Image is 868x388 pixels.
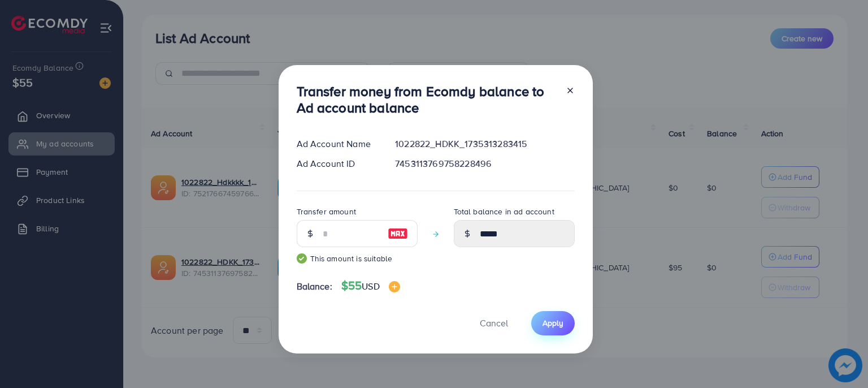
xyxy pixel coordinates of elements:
span: Cancel [480,317,508,329]
div: Ad Account ID [288,157,387,170]
div: 1022822_HDKK_1735313283415 [386,137,583,150]
button: Cancel [466,311,522,335]
label: Transfer amount [297,206,356,217]
h4: $55 [341,279,400,293]
span: Apply [542,317,563,329]
label: Total balance in ad account [454,206,554,217]
button: Apply [531,311,575,335]
div: 7453113769758228496 [386,157,583,170]
span: USD [362,280,379,292]
span: Balance: [297,280,332,293]
small: This amount is suitable [297,253,418,264]
img: image [389,281,400,292]
img: image [388,227,408,240]
img: guide [297,253,307,264]
h3: Transfer money from Ecomdy balance to Ad account balance [297,83,557,116]
div: Ad Account Name [288,137,387,150]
